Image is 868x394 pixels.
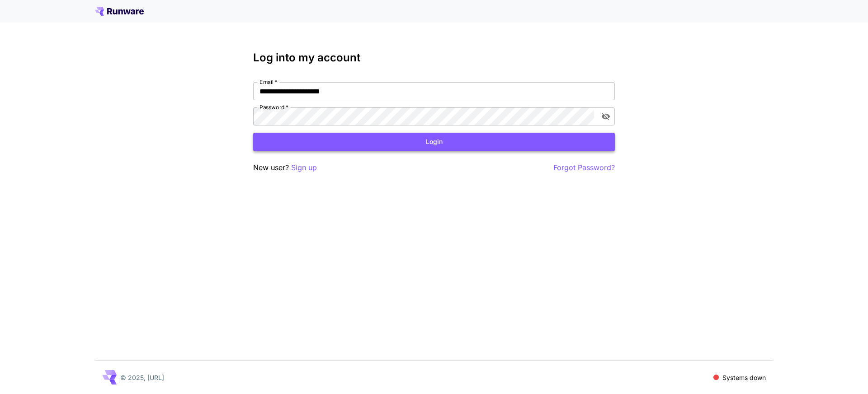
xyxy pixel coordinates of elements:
[259,103,288,111] label: Password
[253,133,615,151] button: Login
[253,51,615,64] h3: Log into my account
[120,373,164,382] p: © 2025, [URL]
[598,108,614,125] button: toggle password visibility
[253,162,317,173] p: New user?
[291,162,317,173] button: Sign up
[553,162,615,173] button: Forgot Password?
[722,373,766,382] p: Systems down
[259,78,277,86] label: Email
